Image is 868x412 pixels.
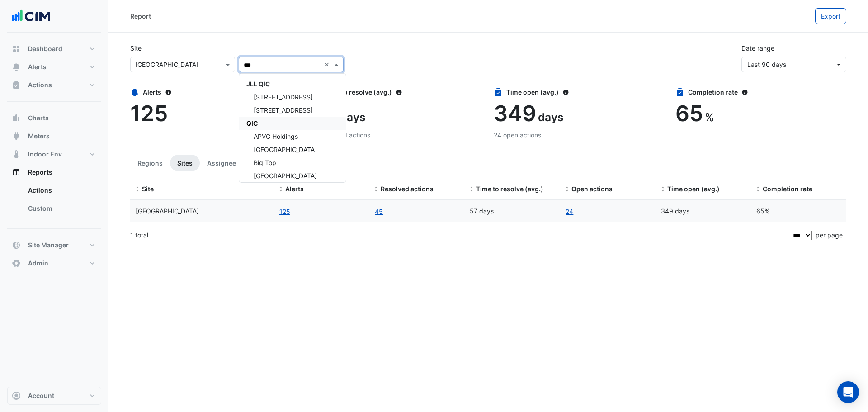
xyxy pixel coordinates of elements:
[130,155,170,171] button: Regions
[763,185,812,193] span: Completion rate
[312,87,483,97] div: Time to resolve (avg.)
[21,199,101,218] a: Custom
[254,146,317,153] span: [GEOGRAPHIC_DATA]
[7,58,101,76] button: Alerts
[254,133,298,140] span: APVC Holdings
[28,259,48,268] span: Admin
[661,206,745,217] div: 349 days
[821,12,840,20] span: Export
[816,231,843,239] span: per page
[130,87,301,97] div: Alerts
[756,184,841,194] div: Completion (%) = Resolved Actions / (Resolved Actions + Open Actions)
[7,387,101,405] button: Account
[12,241,21,250] app-icon: Site Manager
[12,259,21,268] app-icon: Admin
[130,11,151,21] div: Report
[11,7,52,25] img: Company Logo
[837,381,859,403] div: Open Intercom Messenger
[285,185,304,193] span: Alerts
[142,185,154,193] span: Site
[381,185,434,193] span: Resolved actions
[7,127,101,145] button: Meters
[12,62,21,71] app-icon: Alerts
[254,172,317,180] span: [GEOGRAPHIC_DATA]
[756,206,841,217] div: 65%
[170,155,200,171] button: Sites
[571,185,613,193] span: Open actions
[374,206,383,217] a: 45
[21,181,101,199] a: Actions
[12,81,21,90] app-icon: Actions
[675,87,846,97] div: Completion rate
[239,73,346,183] ng-dropdown-panel: Options list
[815,8,846,24] button: Export
[28,168,52,177] span: Reports
[12,44,21,53] app-icon: Dashboard
[246,119,258,127] span: QIC
[747,61,786,68] span: 29 May 25 - 27 Aug 25
[675,100,703,127] span: 65
[741,43,774,53] label: Date range
[7,145,101,163] button: Indoor Env
[7,254,101,272] button: Admin
[12,114,21,123] app-icon: Charts
[470,206,554,217] div: 57 days
[254,106,313,114] span: [STREET_ADDRESS]
[28,114,49,123] span: Charts
[7,76,101,94] button: Actions
[741,57,846,72] button: Last 90 days
[254,93,313,101] span: [STREET_ADDRESS]
[494,87,665,97] div: Time open (avg.)
[7,163,101,181] button: Reports
[476,185,543,193] span: Time to resolve (avg.)
[28,44,62,53] span: Dashboard
[28,241,69,250] span: Site Manager
[565,206,574,217] a: 24
[12,150,21,159] app-icon: Indoor Env
[279,206,291,217] button: 125
[340,110,365,124] span: days
[12,132,21,141] app-icon: Meters
[538,110,563,124] span: days
[130,224,789,246] div: 1 total
[7,181,101,221] div: Reports
[130,100,168,127] span: 125
[28,132,50,141] span: Meters
[28,391,54,400] span: Account
[705,110,714,124] span: %
[12,168,21,177] app-icon: Reports
[667,185,720,193] span: Time open (avg.)
[28,62,47,71] span: Alerts
[324,60,332,69] span: Clear
[200,155,243,171] button: Assignee
[130,43,142,53] label: Site
[7,236,101,254] button: Site Manager
[494,130,665,140] div: 24 open actions
[28,81,52,90] span: Actions
[312,130,483,140] div: 45 resolved actions
[246,80,270,88] span: JLL QIC
[28,150,62,159] span: Indoor Env
[136,207,199,215] span: Watergardens Town Centre
[494,100,536,127] span: 349
[7,109,101,127] button: Charts
[254,159,276,166] span: Big Top
[7,40,101,58] button: Dashboard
